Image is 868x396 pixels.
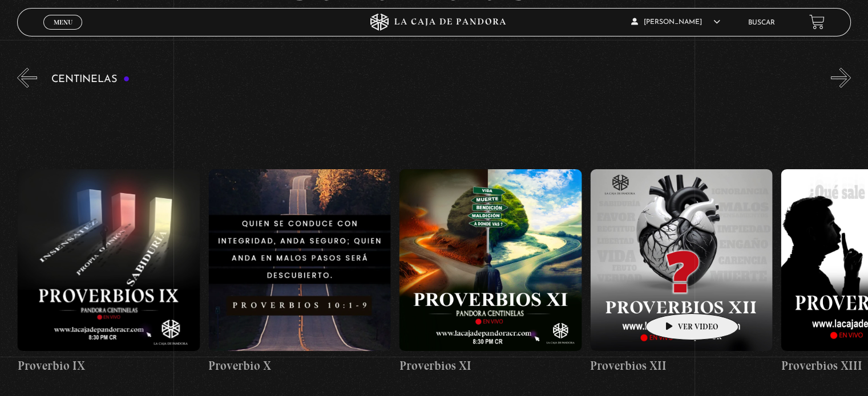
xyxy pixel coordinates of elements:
button: Next [831,68,851,88]
span: Cerrar [50,28,76,36]
h3: Centinelas [51,74,130,85]
h4: Proverbios XI [399,357,581,375]
span: Menu [54,19,72,26]
h4: Proverbio X [208,357,390,375]
h4: Proverbio IX [17,357,199,375]
button: Previous [17,68,37,88]
a: Buscar [748,19,775,26]
h4: Proverbios XII [590,357,772,375]
a: View your shopping cart [809,14,825,30]
span: [PERSON_NAME] [631,19,720,26]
